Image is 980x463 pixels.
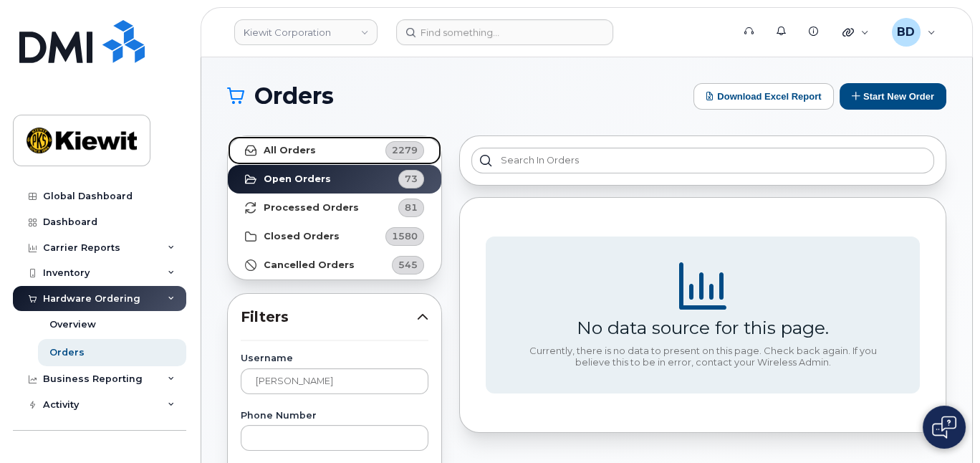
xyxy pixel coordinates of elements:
strong: Cancelled Orders [264,259,355,271]
strong: Open Orders [264,173,331,185]
label: Username [241,354,428,363]
a: All Orders2279 [228,136,441,165]
a: Processed Orders81 [228,194,441,222]
strong: Processed Orders [264,202,359,214]
a: Open Orders73 [228,165,441,194]
strong: Closed Orders [264,231,340,242]
span: 81 [405,201,418,214]
span: 545 [398,258,418,272]
button: Start New Order [840,83,946,110]
span: 73 [405,172,418,186]
img: Open chat [932,416,956,439]
label: Phone Number [241,411,428,421]
span: 2279 [392,143,418,157]
div: Currently, there is no data to present on this page. Check back again. If you believe this to be ... [524,345,882,368]
input: Search in orders [471,148,934,173]
strong: All Orders [264,145,316,156]
span: Filters [241,307,417,328]
button: Download Excel Report [693,83,834,110]
div: No data source for this page. [577,317,829,338]
a: Closed Orders1580 [228,222,441,251]
span: 1580 [392,229,418,243]
a: Cancelled Orders545 [228,251,441,280]
span: Orders [254,85,334,107]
